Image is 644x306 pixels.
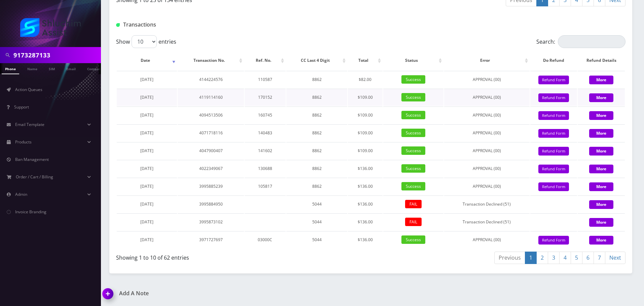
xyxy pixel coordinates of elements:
th: Refund Details [578,51,625,70]
button: More [589,182,613,191]
a: Previous [494,252,525,264]
span: Success [401,235,425,244]
span: Email Template [15,122,44,127]
td: $109.00 [348,106,382,124]
span: [DATE] [140,77,153,82]
td: 4119114160 [178,89,244,106]
span: [DATE] [140,94,153,100]
td: 130688 [245,160,286,177]
td: APPROVAL (00) [444,142,530,159]
td: $109.00 [348,142,382,159]
td: APPROVAL (00) [444,231,530,248]
td: APPROVAL (00) [444,178,530,195]
span: Action Queues [15,87,42,92]
a: Email [63,63,79,74]
span: Success [401,75,425,84]
a: Name [24,63,41,74]
td: 110587 [245,71,286,88]
span: Success [401,129,425,137]
a: 6 [582,252,594,264]
td: $136.00 [348,178,382,195]
a: 4 [559,252,571,264]
a: Company [84,63,106,74]
th: Error: activate to sort column ascending [444,51,530,70]
button: Refund Form [538,165,569,174]
label: Search: [536,35,625,48]
th: CC Last 4 Digit: activate to sort column ascending [286,51,348,70]
td: 160745 [245,106,286,124]
td: 3971727697 [178,231,244,248]
span: Success [401,93,425,101]
td: $136.00 [348,213,382,230]
td: 4071718116 [178,124,244,141]
th: Transaction No.: activate to sort column ascending [178,51,244,70]
input: Search: [558,35,625,48]
td: 8862 [286,89,348,106]
button: More [589,165,613,173]
td: 8862 [286,178,348,195]
button: Refund Form [538,236,569,245]
span: [DATE] [140,112,153,118]
a: 5 [571,252,582,264]
td: 140483 [245,124,286,141]
a: 3 [548,252,560,264]
td: APPROVAL (00) [444,89,530,106]
th: Date: activate to sort column ascending [117,51,177,70]
span: Success [401,146,425,155]
button: Refund Form [538,182,569,191]
button: More [589,76,613,84]
td: $136.00 [348,231,382,248]
a: 2 [536,252,548,264]
td: 5044 [286,195,348,213]
td: 3995884950 [178,195,244,213]
td: APPROVAL (00) [444,106,530,124]
span: Success [401,182,425,190]
span: Ban Management [15,157,49,162]
td: APPROVAL (00) [444,124,530,141]
button: More [589,147,613,156]
td: 3995885239 [178,178,244,195]
a: Add A Note [103,290,366,297]
label: Show entries [116,35,176,48]
button: More [589,236,613,245]
button: Refund Form [538,93,569,102]
span: Invoice Branding [15,209,46,215]
td: APPROVAL (00) [444,160,530,177]
span: Success [401,111,425,119]
td: 170152 [245,89,286,106]
button: More [589,93,613,102]
img: Shluchim Assist [20,18,81,37]
td: APPROVAL (00) [444,71,530,88]
span: [DATE] [140,148,153,154]
span: [DATE] [140,201,153,207]
span: Support [14,104,29,110]
button: Refund Form [538,111,569,120]
button: More [589,129,613,138]
span: [DATE] [140,219,153,225]
td: 8862 [286,71,348,88]
span: Admin [15,191,27,197]
td: 4047900407 [178,142,244,159]
span: Order / Cart / Billing [16,174,53,180]
span: FAIL [405,218,422,226]
button: Refund Form [538,129,569,138]
span: [DATE] [140,237,153,243]
span: Success [401,164,425,173]
a: Next [605,252,625,264]
h1: Transactions [116,21,279,28]
th: Do Refund [530,51,577,70]
td: $136.00 [348,195,382,213]
span: Products [15,139,32,145]
input: Search in Company [13,49,99,61]
td: 3995873102 [178,213,244,230]
span: [DATE] [140,183,153,189]
th: Ref. No.: activate to sort column ascending [245,51,286,70]
button: More [589,111,613,120]
td: Transaction Declined (51) [444,213,530,230]
button: Refund Form [538,76,569,85]
td: 03000C [245,231,286,248]
div: Showing 1 to 10 of 62 entries [116,251,366,262]
td: 5044 [286,231,348,248]
span: FAIL [405,200,422,208]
